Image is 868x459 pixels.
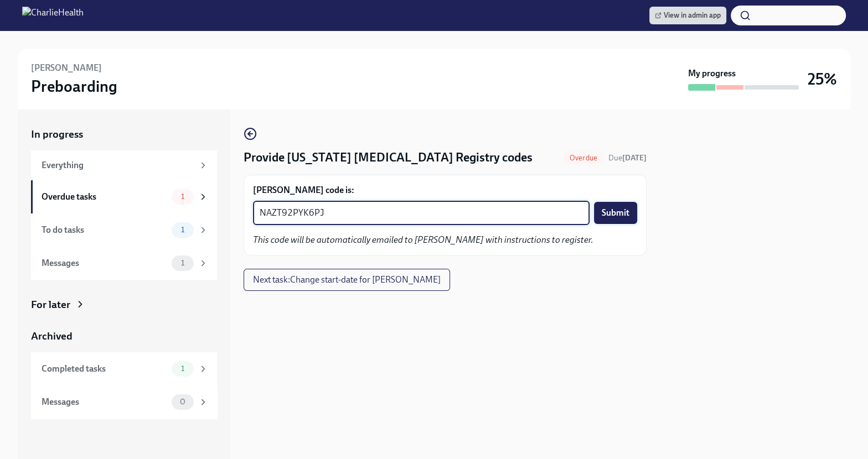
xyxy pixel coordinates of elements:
[649,7,726,24] a: View in admin app
[253,274,441,285] span: Next task : Change start-date for [PERSON_NAME]
[31,213,217,247] a: To do tasks1
[31,127,217,142] a: In progress
[31,180,217,213] a: Overdue tasks1
[260,206,583,220] textarea: NAZT92PYK6PJ
[608,153,647,163] span: September 13th, 2025 09:00
[608,153,647,163] span: Due
[253,184,637,196] label: [PERSON_NAME] code is:
[42,257,167,269] div: Messages
[42,159,194,171] div: Everything
[31,76,117,96] h3: Preboarding
[244,269,450,291] button: Next task:Change start-date for [PERSON_NAME]
[31,329,217,343] a: Archived
[31,385,217,419] a: Messages0
[594,202,637,224] button: Submit
[655,10,721,21] span: View in admin app
[602,207,629,218] span: Submit
[253,234,593,245] em: This code will be automatically emailed to [PERSON_NAME] with instructions to register.
[31,298,70,312] div: For later
[31,150,217,180] a: Everything
[42,191,167,203] div: Overdue tasks
[42,363,167,375] div: Completed tasks
[688,67,736,80] strong: My progress
[31,62,102,74] h6: [PERSON_NAME]
[173,398,192,406] span: 0
[174,226,191,234] span: 1
[622,153,647,163] strong: [DATE]
[42,396,167,408] div: Messages
[174,259,191,267] span: 1
[31,298,217,312] a: For later
[42,224,167,236] div: To do tasks
[174,192,191,201] span: 1
[31,352,217,385] a: Completed tasks1
[808,69,837,89] h3: 25%
[31,247,217,280] a: Messages1
[244,149,533,166] h4: Provide [US_STATE] [MEDICAL_DATA] Registry codes
[174,364,191,373] span: 1
[563,154,604,162] span: Overdue
[22,7,84,24] img: CharlieHealth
